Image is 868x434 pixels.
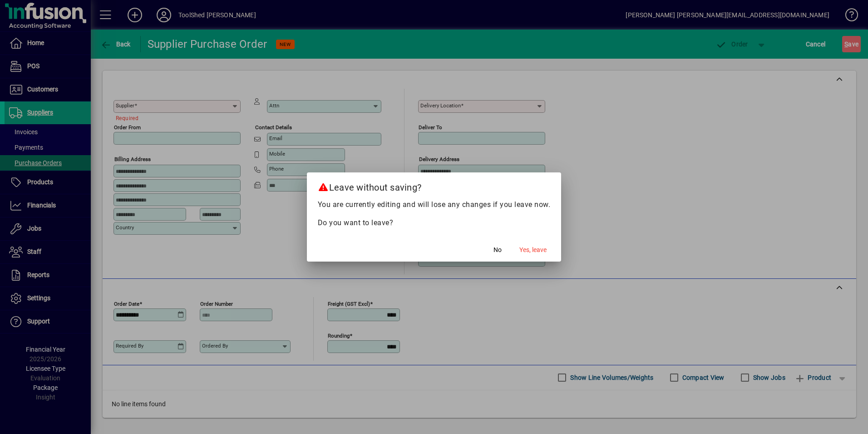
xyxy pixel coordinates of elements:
[516,242,550,258] button: Yes, leave
[318,217,551,228] p: Do you want to leave?
[493,245,502,255] span: No
[318,199,551,210] p: You are currently editing and will lose any changes if you leave now.
[483,242,512,258] button: No
[519,245,547,255] span: Yes, leave
[307,172,562,199] h2: Leave without saving?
